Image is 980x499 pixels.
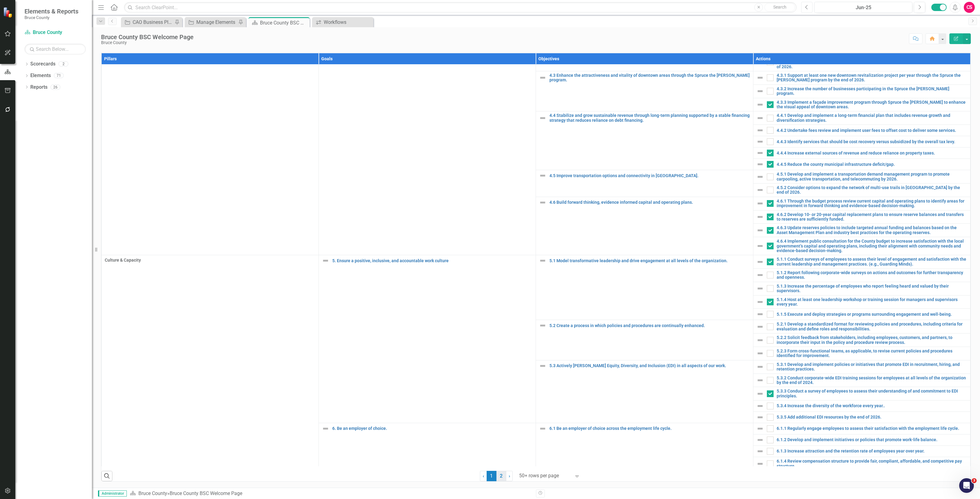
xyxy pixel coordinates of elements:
[777,270,967,280] a: 5.1.2 Report following corporate-wide surveys on actions and outcomes for further transparency an...
[51,84,60,90] div: 26
[777,376,967,385] a: 5.3.2 Conduct corporate-wide EDI training sessions for employees at all levels of the organizatio...
[756,186,764,194] img: Not Defined
[549,363,750,368] a: 5.3 Actively [PERSON_NAME] Equity, Diversity, and Inclusion (EDI) in all aspects of our work.
[753,282,970,295] td: Double-Click to Edit Right Click for Context Menu
[24,29,86,36] a: Bruce County
[753,333,970,347] td: Double-Click to Edit Right Click for Context Menu
[102,255,319,471] td: Double-Click to Edit
[753,269,970,282] td: Double-Click to Edit Right Click for Context Menu
[777,438,967,442] a: 6.1.2 Develop and implement initiatives or policies that promote work-life balance.
[753,159,970,170] td: Double-Click to Edit Right Click for Context Menu
[101,40,194,45] div: Bruce County
[756,242,764,250] img: Not Defined
[496,471,506,481] a: 2
[24,15,78,20] small: Bruce County
[539,199,546,206] img: Not Defined
[756,74,764,81] img: Not Defined
[756,414,764,421] img: Not Defined
[536,255,753,320] td: Double-Click to Edit Right Click for Context Menu
[753,400,970,412] td: Double-Click to Edit Right Click for Context Menu
[753,237,970,255] td: Double-Click to Edit Right Click for Context Menu
[133,18,173,26] div: CAO Business Plan Initiatives
[777,426,967,431] a: 6.1.1 Regularly engage employees to assess their satisfaction with the employment life cycle.
[753,125,970,136] td: Double-Click to Edit Right Click for Context Menu
[777,349,967,358] a: 5.2.3 Form cross-functional teams, as applicable, to revise current policies and procedures ident...
[30,72,51,79] a: Elements
[756,227,764,234] img: Not Defined
[756,402,764,410] img: Not Defined
[549,323,750,328] a: 5.2 Create a process in which policies and procedures are continually enhanced.
[536,111,753,170] td: Double-Click to Edit Right Click for Context Menu
[777,128,967,133] a: 4.4.2 Undertake fees review and implement user fees to offset cost to deliver some services.
[753,136,970,147] td: Double-Click to Edit Right Click for Context Menu
[539,425,546,432] img: Not Defined
[105,257,315,263] span: Culture & Capacity
[24,44,86,54] input: Search Below...
[549,173,750,178] a: 4.5 Improve transportation options and connectivity in [GEOGRAPHIC_DATA].
[777,212,967,222] a: 4.6.2 Develop 10- or 20-year capital replacement plans to ensure reserve balances and transfers t...
[777,389,967,398] a: 5.3.3 Conduct a survey of employees to assess their understanding of and commitment to EDI princi...
[777,239,967,253] a: 4.6.4 Implement public consultation for the County budget to increase satisfaction with the local...
[30,61,55,68] a: Scorecards
[753,360,970,374] td: Double-Click to Edit Right Click for Context Menu
[756,101,764,108] img: Not Defined
[756,350,764,357] img: Not Defined
[539,362,546,370] img: Not Defined
[483,473,484,479] span: ‹
[54,73,64,78] div: 71
[756,425,764,432] img: Not Defined
[756,436,764,444] img: Not Defined
[753,197,970,210] td: Double-Click to Edit Right Click for Context Menu
[753,170,970,184] td: Double-Click to Edit Right Click for Context Menu
[324,18,372,26] div: Workflows
[124,2,797,13] input: Search ClearPoint...
[509,473,510,479] span: ›
[777,113,967,123] a: 4.4.1 Develop and implement a long-term financial plan that includes revenue growth and diversifi...
[777,162,967,167] a: 4.4.5 Reduce the county municipal infrastructure deficit/gap.
[549,200,750,205] a: 4.6 Build forward thinking, evidence informed capital and operating plans.
[764,3,795,12] button: Search
[756,200,764,207] img: Not Defined
[539,172,546,179] img: Not Defined
[549,426,750,431] a: 6.1 Be an employer of choice across the employment life cycle.
[756,377,764,384] img: Not Defined
[332,426,533,431] a: 6. Be an employer of choice.
[753,457,970,471] td: Double-Click to Edit Right Click for Context Menu
[138,490,167,496] a: Bruce County
[816,4,910,11] div: Jun-25
[319,423,536,471] td: Double-Click to Edit Right Click for Context Menu
[753,423,970,434] td: Double-Click to Edit Right Click for Context Menu
[777,185,967,195] a: 4.5.2 Consider options to expand the network of multi-use trails in [GEOGRAPHIC_DATA] by the end ...
[972,478,977,483] span: 3
[319,255,536,423] td: Double-Click to Edit Right Click for Context Menu
[753,224,970,237] td: Double-Click to Edit Right Click for Context Menu
[30,84,47,91] a: Reports
[777,297,967,307] a: 5.1.4 Host at least one leadership workshop or training session for managers and supervisors ever...
[24,8,78,15] span: Elements & Reports
[777,335,967,345] a: 5.2.2 Solicit feedback from stakeholders, including employees, customers, and partners, to incorp...
[549,113,750,123] a: 4.4 Stabilize and grow sustainable revenue through long-term planning supported by a stable finan...
[777,257,967,266] a: 5.1.1 Conduct surveys of employees to assess their level of engagement and satisfaction with the ...
[539,114,546,122] img: Not Defined
[777,151,967,155] a: 4.4.4 Increase external sources of revenue and reduce reliance on property taxes.
[487,471,496,481] span: 1
[753,434,970,446] td: Double-Click to Edit Right Click for Context Menu
[186,18,237,26] a: Manage Elements
[753,98,970,111] td: Double-Click to Edit Right Click for Context Menu
[753,111,970,125] td: Double-Click to Edit Right Click for Context Menu
[539,257,546,264] img: Not Defined
[777,312,967,317] a: 5.1.5 Execute and deploy strategies or programs surrounding engagement and well-being.
[756,258,764,266] img: Not Defined
[101,34,194,40] div: Bruce County BSC Welcome Page
[777,404,967,408] a: 5.3.4 Increase the diversity of the workforce every year..
[753,255,970,269] td: Double-Click to Edit Right Click for Context Menu
[959,478,974,493] iframe: Intercom live chat
[756,460,764,467] img: Not Defined
[777,459,967,468] a: 6.1.4 Review compensation structure to provide fair, compliant, affordable, and competitive pay s...
[58,61,68,67] div: 2
[536,320,753,360] td: Double-Click to Edit Right Click for Context Menu
[756,138,764,145] img: Not Defined
[3,7,14,18] img: ClearPoint Strategy
[777,100,967,110] a: 4.3.3 Implement a façade improvement program through Spruce the [PERSON_NAME] to enhance the visu...
[777,140,967,144] a: 4.4.3 Identify services that should be cost recovery versus subsidized by the overall tax levy.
